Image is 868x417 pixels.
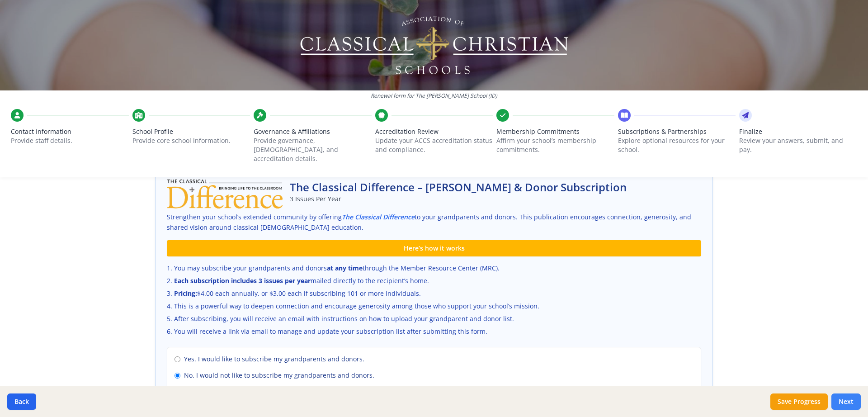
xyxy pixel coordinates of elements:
[739,127,857,136] span: Finalize
[496,136,614,154] p: Affirm your school’s membership commitments.
[254,136,372,163] p: Provide governance, [DEMOGRAPHIC_DATA], and accreditation details.
[167,240,701,256] div: Here’s how it works
[167,289,701,298] li: $4.00 each annually, or $3.00 each if subscribing 101 or more individuals.
[375,136,493,154] p: Update your ACCS accreditation status and compliance.
[290,180,627,194] h2: The Classical Difference – [PERSON_NAME] & Donor Subscription
[167,180,283,208] img: The Classical Difference
[174,276,311,285] strong: Each subscription includes 3 issues per year
[167,327,701,336] li: You will receive a link via email to manage and update your subscription list after submitting th...
[167,276,701,285] li: mailed directly to the recipient’s home.
[831,393,861,410] button: Next
[175,356,180,362] input: Yes. I would like to subscribe my grandparents and donors.
[167,264,701,273] li: You may subscribe your grandparents and donors through the Member Resource Center (MRC).
[175,373,180,379] input: No. I would not like to subscribe my grandparents and donors.
[618,127,736,136] span: Subscriptions & Partnerships
[618,136,736,154] p: Explore optional resources for your school.
[11,127,129,136] span: Contact Information
[167,302,701,311] li: This is a powerful way to deepen connection and encourage generosity among those who support your...
[132,136,250,145] p: Provide core school information.
[299,14,570,77] img: Logo
[11,136,129,145] p: Provide staff details.
[184,371,374,380] span: No. I would not like to subscribe my grandparents and donors.
[7,393,36,410] button: Back
[132,127,250,136] span: School Profile
[739,136,857,154] p: Review your answers, submit, and pay.
[342,212,415,223] a: The Classical Difference
[327,264,363,272] strong: at any time
[167,212,701,233] p: Strengthen your school’s extended community by offering to your grandparents and donors. This pub...
[254,127,372,136] span: Governance & Affiliations
[770,393,828,410] button: Save Progress
[496,127,614,136] span: Membership Commitments
[174,289,197,298] strong: Pricing:
[290,194,627,204] p: 3 Issues Per Year
[167,314,701,323] li: After subscribing, you will receive an email with instructions on how to upload your grandparent ...
[375,127,493,136] span: Accreditation Review
[184,355,364,364] span: Yes. I would like to subscribe my grandparents and donors.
